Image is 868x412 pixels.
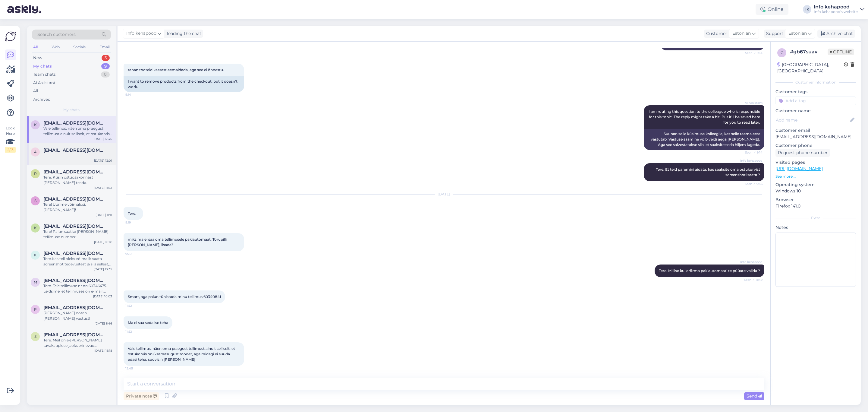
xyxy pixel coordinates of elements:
[775,203,856,209] p: Firefox 141.0
[814,9,858,14] div: Info kehapood's website
[740,260,763,264] span: Info kehapood
[43,126,112,137] div: Vale tellimus, näen oma praegust tellimust ainult selliselt, et ostukorvis on 6 samasugust toodet...
[93,137,112,141] div: [DATE] 12:45
[781,50,783,55] span: g
[740,100,763,105] span: AI Assistant
[775,174,856,179] p: See more ...
[33,71,55,78] div: Team chats
[125,303,148,308] span: 11:52
[43,169,106,175] span: requeen@hot.ee
[124,192,764,197] div: [DATE]
[96,213,112,217] div: [DATE] 11:11
[50,43,61,51] div: Web
[128,294,221,299] span: Smart, aga palun tühistada minu tellimus 60340841
[34,171,37,176] span: r
[775,166,823,171] a: [URL][DOMAIN_NAME]
[43,175,112,185] div: Tere. Küsin ostuosakonnast [PERSON_NAME] teada.
[34,122,37,127] span: k
[788,30,807,37] span: Estonian
[775,159,856,166] p: Visited pages
[33,80,55,86] div: AI Assistant
[34,307,37,312] span: p
[644,129,764,150] div: Suunan selle küsimuse kolleegile, kes selle teema eest vastutab. Vastuse saamine võib veidi aega ...
[43,256,112,267] div: Tere.Kas teil oleks võimalik saata screenshot tegevustest ja siis sellest, et ostukorv tühi? Ühes...
[740,277,763,282] span: Seen ✓ 11:49
[128,237,228,247] span: miks ma ei saa oma tellimusele pakiautomaat, Torupilli [PERSON_NAME], lisada?
[775,188,856,194] p: Windows 10
[775,197,856,203] p: Browser
[775,224,856,231] p: Notes
[43,278,106,283] span: modernneklassika@gmail.com
[125,329,148,334] span: 11:52
[34,334,36,339] span: s
[790,48,828,55] div: # gb67suav
[101,63,110,69] div: 9
[125,92,148,97] span: 9:14
[94,240,112,244] div: [DATE] 10:18
[33,63,52,69] div: My chats
[33,88,38,94] div: All
[125,252,148,256] span: 9:20
[764,30,783,37] div: Support
[817,30,855,38] div: Archive chat
[740,158,763,163] span: Info kehapood
[124,76,244,92] div: I want to remove products from the checkout, but it doesn't work.
[43,310,112,321] div: [PERSON_NAME] ootan [PERSON_NAME] vastust!
[125,366,148,371] span: 12:45
[128,211,136,216] span: Tere,
[165,30,201,37] div: leading the chat
[72,43,87,51] div: Socials
[803,5,811,14] div: IK
[102,55,110,61] div: 3
[775,96,856,105] input: Add a tag
[775,89,856,95] p: Customer tags
[756,4,788,15] div: Online
[43,229,112,240] div: Tere! Palun saatke [PERSON_NAME] tellimuse number.
[101,71,110,78] div: 0
[94,158,112,163] div: [DATE] 12:01
[732,30,751,37] span: Estonian
[814,5,864,14] a: Info kehapoodInfo kehapood's website
[775,80,856,85] div: Customer information
[777,62,844,74] div: [GEOGRAPHIC_DATA], [GEOGRAPHIC_DATA]
[828,49,854,55] span: Offline
[649,109,761,125] span: I am routing this question to the colleague who is responsible for this topic. The reply might ta...
[43,283,112,294] div: Tere. Teie tellimuse nr on 60346475. Leidsime, et tellimuses on e-maili aadressis viga sees, seet...
[775,149,830,157] div: Request phone number
[5,31,16,42] img: Askly Logo
[775,127,856,134] p: Customer email
[125,220,148,225] span: 9:19
[93,294,112,299] div: [DATE] 10:03
[656,167,761,177] span: Tere. Et teid paremini aidata, kas saaksite oma ostukorvist screenshoti saata ?
[43,120,106,126] span: klenja.tiitsar@gmail.com
[33,55,42,61] div: New
[43,332,106,338] span: sigridsepp@hotmail.com
[63,107,80,113] span: My chats
[5,147,16,153] div: 2 / 3
[43,147,106,153] span: agnijoe@gmail.com
[5,125,16,153] div: Look Here
[43,305,106,310] span: pliksplaks73@hotmail.com
[740,150,763,155] span: Seen ✓ 9:14
[34,226,37,230] span: k
[659,268,760,273] span: Tere. Millise kullerfirma pakiautomaati te püüate valida ?
[747,393,762,399] span: Send
[128,68,224,72] span: tahan tooteid kassast eemaldada, aga see ei õnnestu.
[43,196,106,202] span: sirlipolts@gmail.com
[34,198,36,203] span: s
[43,223,106,229] span: ksaarkopli@gmail.com
[775,108,856,114] p: Customer name
[776,117,849,123] input: Add name
[43,338,112,348] div: Tere. Meil on e-[PERSON_NAME] tavakaupluse jaoks erinevad kinkekaardid. Kui kood algab KK- , siis...
[740,182,763,186] span: Seen ✓ 9:36
[775,215,856,221] div: Extra
[33,97,51,103] div: Archived
[94,348,112,353] div: [DATE] 16:18
[32,43,39,51] div: All
[43,202,112,213] div: Tere! Uurime võimalusi, [PERSON_NAME]!
[43,251,106,256] span: katlinlindmae@gmail.com
[704,30,727,37] div: Customer
[128,346,236,362] span: Vale tellimus, näen oma praegust tellimust ainult selliselt, et ostukorvis on 6 samasugust toodet...
[740,51,763,55] span: Seen ✓ 9:14
[775,142,856,149] p: Customer phone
